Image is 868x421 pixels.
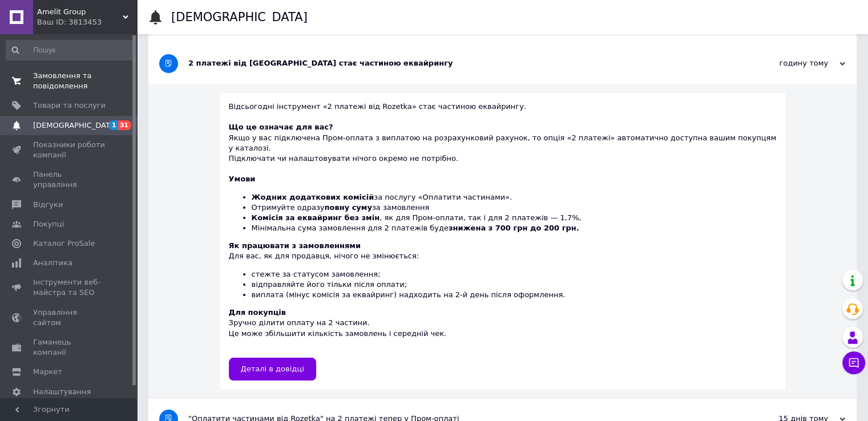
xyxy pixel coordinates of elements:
[324,203,372,212] b: повну суму
[33,100,106,111] span: Товари та послуги
[449,224,579,232] b: знижена з 700 грн до 200 грн.
[252,269,777,280] li: стежте за статусом замовлення;
[33,307,106,328] span: Управління сайтом
[229,308,286,317] b: Для покупців
[229,122,777,164] div: Якщо у вас підключена Пром-оплата з виплатою на розрахунковий рахунок, то опція «2 платежі» автом...
[33,387,91,397] span: Налаштування
[731,58,845,68] div: годину тому
[33,258,72,268] span: Аналітика
[33,367,62,377] span: Маркет
[33,200,63,210] span: Відгуки
[33,120,118,131] span: [DEMOGRAPHIC_DATA]
[229,241,777,300] div: Для вас, як для продавця, нічого не змінюється:
[33,277,106,298] span: Інструменти веб-майстра та SEO
[229,175,256,183] b: Умови
[252,290,777,300] li: виплата (мінус комісія за еквайринг) надходить на 2-й день після оформлення.
[229,241,361,250] b: Як працювати з замовленнями
[188,58,731,68] div: 2 платежі від [GEOGRAPHIC_DATA] стає частиною еквайрингу
[252,193,374,201] b: Жодних додаткових комісій
[171,10,308,24] h1: [DEMOGRAPHIC_DATA]
[229,102,777,122] div: Відсьогодні інструмент «2 платежі від Rozetka» стає частиною еквайрингу.
[229,123,333,131] b: Що це означає для вас?
[229,307,777,349] div: Зручно ділити оплату на 2 частини. Це може збільшити кількість замовлень і середній чек.
[252,213,777,223] li: , як для Пром-оплати, так і для 2 платежів — 1,7%,
[842,351,865,374] button: Чат з покупцем
[6,40,135,60] input: Пошук
[252,203,777,213] li: Отримуйте одразу за замовлення
[241,365,304,373] span: Деталі в довідці
[33,219,64,229] span: Покупці
[229,358,316,380] a: Деталі в довідці
[252,192,777,203] li: за послугу «Оплатити частинами».
[252,223,777,233] li: Мінімальна сума замовлення для 2 платежів буде
[37,17,137,27] div: Ваш ID: 3813453
[252,280,777,290] li: відправляйте його тільки після оплати;
[33,238,95,249] span: Каталог ProSale
[33,71,106,91] span: Замовлення та повідомлення
[33,337,106,358] span: Гаманець компанії
[33,140,106,160] span: Показники роботи компанії
[118,120,131,130] span: 31
[252,213,380,222] b: Комісія за еквайринг без змін
[37,7,123,17] span: Amelit Group
[109,120,118,130] span: 1
[33,169,106,190] span: Панель управління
